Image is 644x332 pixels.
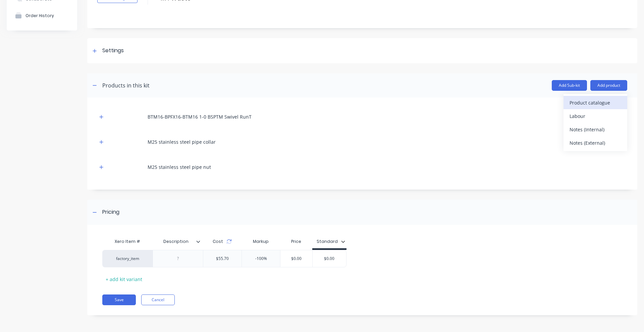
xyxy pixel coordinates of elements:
[141,294,175,305] button: Cancel
[279,250,313,267] div: $0.00
[102,294,136,305] button: Save
[7,7,77,24] button: Order History
[102,47,124,55] div: Settings
[313,250,346,267] div: $0.00
[153,233,199,250] div: Description
[241,235,280,248] div: Markup
[313,237,348,247] button: Standard
[25,13,54,18] div: Order History
[211,250,234,267] div: $55.70
[102,235,153,248] div: Xero Item #
[570,125,621,134] div: Notes (Internal)
[570,138,621,148] div: Notes (External)
[153,235,203,248] div: Description
[570,111,621,121] div: Labour
[280,235,312,248] div: Price
[148,138,216,145] div: M25 stainless steel pipe collar
[148,163,211,171] div: M25 stainless steel pipe nut
[570,98,621,108] div: Product catalogue
[552,80,587,91] button: Add Sub-kit
[148,113,252,120] div: BTM16-BPFX16-BTM16 1-0 BSPTM Swivel RunT
[109,256,146,262] div: factory_item
[317,239,338,245] div: Standard
[242,250,280,267] div: -100%
[102,208,119,216] div: Pricing
[102,81,150,89] div: Products in this kit
[213,239,223,245] span: Cost
[102,250,346,267] div: factory_item$55.70-100%$0.00$0.00
[102,274,146,284] div: + add kit variant
[203,235,241,248] div: Cost
[590,80,627,91] button: Add product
